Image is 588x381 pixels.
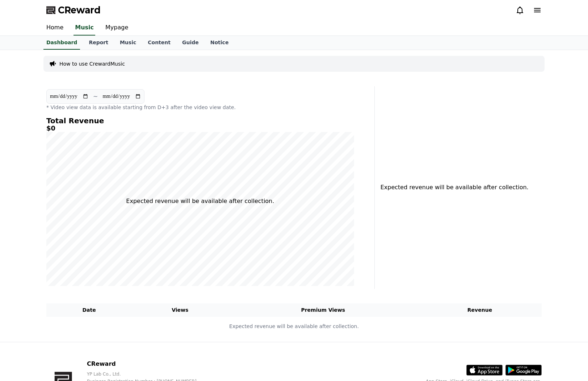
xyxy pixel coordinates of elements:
th: Revenue [418,303,542,317]
a: Notice [205,36,235,50]
a: Home [41,20,69,36]
a: Dashboard [43,36,80,50]
h5: $0 [46,125,354,132]
th: Views [132,303,228,317]
h4: Total Revenue [46,117,354,125]
span: CReward [58,4,101,16]
p: ~ [93,92,98,101]
a: Content [142,36,176,50]
a: How to use CrewardMusic [59,60,125,67]
th: Premium Views [228,303,418,317]
p: Expected revenue will be available after collection. [381,183,524,192]
a: CReward [46,4,101,16]
a: Report [83,36,114,50]
th: Date [46,303,132,317]
a: Music [73,20,95,36]
p: CReward [87,360,208,368]
p: Expected revenue will be available after collection. [126,197,274,206]
a: Guide [176,36,205,50]
p: * Video view data is available starting from D+3 after the video view date. [46,104,354,111]
a: Music [114,36,142,50]
p: Expected revenue will be available after collection. [47,323,541,330]
p: YP Lab Co., Ltd. [87,371,208,377]
a: Mypage [100,20,134,36]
